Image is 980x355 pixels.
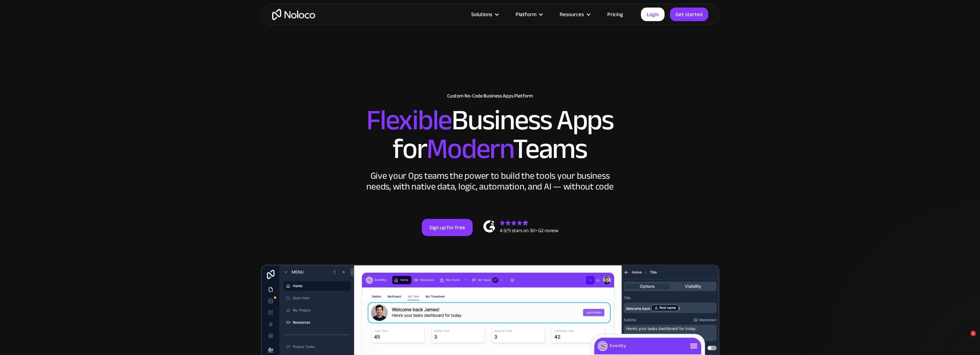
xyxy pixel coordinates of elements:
[670,8,708,21] a: Get started
[365,171,615,192] div: Give your Ops teams the power to build the tools your business needs, with native data, logic, au...
[471,10,492,19] div: Solutions
[426,122,513,176] span: Modern
[560,10,584,19] div: Resources
[507,10,551,19] div: Platform
[641,8,665,21] a: Login
[272,9,315,20] a: home
[970,331,976,336] span: 1
[551,10,598,19] div: Resources
[422,219,473,236] a: Sign up for free
[268,106,712,163] h2: Business Apps for Teams
[598,10,632,19] a: Pricing
[462,10,507,19] div: Solutions
[366,93,452,147] span: Flexible
[956,331,973,348] iframe: Intercom live chat
[268,93,712,99] h1: Custom No-Code Business Apps Platform
[516,10,536,19] div: Platform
